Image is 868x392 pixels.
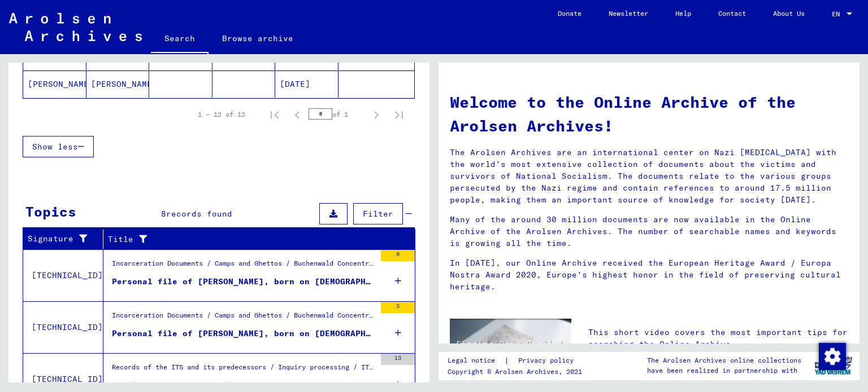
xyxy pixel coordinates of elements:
mat-cell: [DATE] [275,71,338,98]
img: Change consent [819,343,846,370]
p: This short video covers the most important tips for searching the Online Archive. [588,327,848,350]
div: 3 [381,302,415,313]
div: 13 [381,354,415,365]
div: Records of the ITS and its predecessors / Inquiry processing / ITS case files as of 1947 / Reposi... [112,362,375,378]
a: Search [151,25,209,54]
img: Arolsen_neg.svg [9,13,142,41]
span: Filter [363,209,393,219]
p: have been realized in partnership with [647,365,801,376]
button: Next page [365,103,388,126]
mat-cell: [PERSON_NAME] [86,71,150,98]
div: 1 – 12 of 12 [198,109,245,120]
div: Incarceration Documents / Camps and Ghettos / Buchenwald Concentration Camp / Individual Document... [112,310,375,326]
mat-cell: [PERSON_NAME] [23,71,86,98]
div: of 1 [309,109,365,120]
div: Signature [28,230,103,248]
td: [TECHNICAL_ID] [23,249,103,301]
button: First page [263,103,286,126]
span: 8 [161,209,166,219]
button: Show less [23,136,94,157]
a: Privacy policy [509,355,587,367]
p: The Arolsen Archives online collections [647,355,801,365]
div: Tracing and documentation case no. 1.159.336 for [GEOGRAPHIC_DATA][PERSON_NAME] born [DEMOGRAPHIC... [112,380,375,391]
div: Signature [28,233,89,245]
div: | [448,355,587,367]
div: Personal file of [PERSON_NAME], born on [DEMOGRAPHIC_DATA] [112,328,375,340]
div: Personal file of [PERSON_NAME], born on [DEMOGRAPHIC_DATA] [112,276,375,288]
button: Previous page [286,103,309,126]
a: Browse archive [209,25,307,52]
p: Copyright © Arolsen Archives, 2021 [448,367,587,377]
td: [TECHNICAL_ID] [23,301,103,353]
div: Title [108,234,387,245]
span: Show less [32,142,78,152]
p: Many of the around 30 million documents are now available in the Online Archive of the Arolsen Ar... [450,214,848,249]
p: The Arolsen Archives are an international center on Nazi [MEDICAL_DATA] with the world’s most ext... [450,147,848,206]
img: video.jpg [450,319,571,385]
div: Incarceration Documents / Camps and Ghettos / Buchenwald Concentration Camp / Individual Document... [112,258,375,274]
span: EN [832,10,844,18]
div: Topics [25,201,76,222]
span: records found [166,209,232,219]
img: yv_logo.png [812,351,854,380]
button: Last page [388,103,410,126]
button: Filter [353,203,403,224]
a: Legal notice [448,355,504,367]
h1: Welcome to the Online Archive of the Arolsen Archives! [450,90,848,138]
div: Title [108,230,401,248]
div: 9 [381,250,415,261]
p: In [DATE], our Online Archive received the European Heritage Award / Europa Nostra Award 2020, Eu... [450,257,848,293]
